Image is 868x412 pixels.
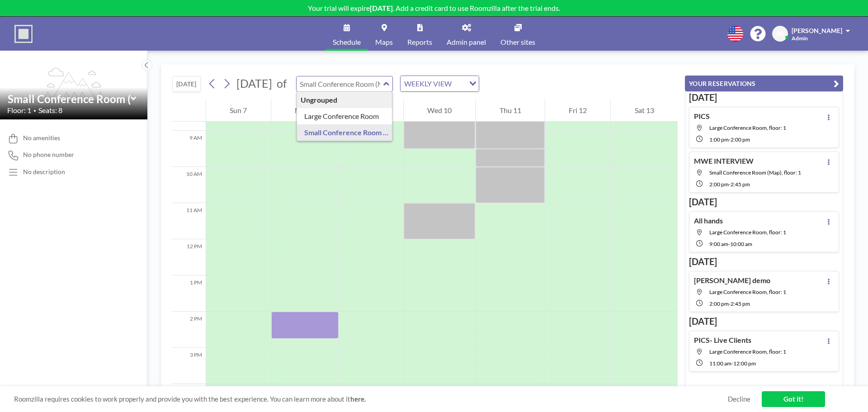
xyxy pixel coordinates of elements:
span: Floor: 1 [7,106,31,115]
h4: PICS- Live Clients [694,336,751,345]
span: of [277,76,287,90]
span: [DATE] [236,76,272,90]
div: 9 AM [172,131,206,167]
span: Small Conference Room (Map), floor: 1 [709,169,801,176]
div: Fri 12 [545,99,611,122]
span: - [729,136,731,143]
a: Other sites [493,17,542,51]
img: organization-logo [14,25,33,43]
input: Small Conference Room (Map) [297,76,383,91]
div: 12 PM [172,239,206,275]
div: Ungrouped [297,92,392,108]
input: Small Conference Room (Map) [8,92,131,105]
div: 10 AM [172,167,206,203]
input: Search for option [454,78,464,90]
span: 2:00 PM [709,300,729,307]
h4: MWE INTERVIEW [694,156,754,166]
div: 2 PM [172,312,206,348]
a: Schedule [325,17,368,51]
a: Reports [400,17,439,51]
span: Large Conference Room, floor: 1 [709,348,786,355]
div: Small Conference Room (Map) [297,124,392,141]
span: 11:00 AM [709,360,731,367]
h3: [DATE] [689,256,839,267]
b: [DATE] [370,4,393,12]
a: Decline [728,395,750,403]
div: Search for option [401,76,479,91]
a: Admin panel [439,17,493,51]
span: RS [776,30,784,38]
a: Maps [368,17,400,51]
span: 1:00 PM [709,136,729,143]
h4: [PERSON_NAME] demo [694,276,770,285]
span: [PERSON_NAME] [792,27,842,34]
span: Large Conference Room, floor: 1 [709,289,786,295]
span: Admin [792,35,808,42]
span: 2:00 PM [709,181,729,188]
button: [DATE] [172,76,201,92]
span: Reports [407,38,432,46]
span: Other sites [500,38,535,46]
a: Got it! [762,391,825,407]
div: Wed 10 [404,99,476,122]
div: No description [23,168,65,176]
div: Mon 8 [271,99,339,122]
span: - [729,181,731,188]
h3: [DATE] [689,92,839,103]
span: 2:45 PM [731,300,750,307]
span: Roomzilla requires cookies to work properly and provide you with the best experience. You can lea... [14,395,728,403]
span: 2:00 PM [731,136,750,143]
span: Schedule [333,38,361,46]
span: Seats: 8 [38,106,62,115]
h4: PICS [694,112,710,121]
span: - [728,241,730,247]
span: - [731,360,733,367]
span: 10:00 AM [730,241,752,247]
span: - [729,300,731,307]
span: Maps [375,38,393,46]
div: Large Conference Room [297,108,392,124]
span: 9:00 AM [709,241,728,247]
span: 2:45 PM [731,181,750,188]
a: here. [350,395,366,403]
div: Sat 13 [611,99,678,122]
span: Large Conference Room, floor: 1 [709,124,786,131]
span: No phone number [23,151,74,159]
div: 11 AM [172,203,206,239]
div: Thu 11 [476,99,545,122]
span: Large Conference Room, floor: 1 [709,229,786,236]
h3: [DATE] [689,316,839,327]
span: Admin panel [447,38,486,46]
div: 1 PM [172,275,206,312]
div: Sun 7 [206,99,271,122]
span: • [33,108,36,114]
h3: [DATE] [689,196,839,208]
span: WEEKLY VIEW [402,78,453,90]
div: 3 PM [172,348,206,384]
span: No amenities [23,134,60,142]
span: 12:00 PM [733,360,756,367]
button: YOUR RESERVATIONS [685,76,843,91]
h4: All hands [694,216,723,225]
